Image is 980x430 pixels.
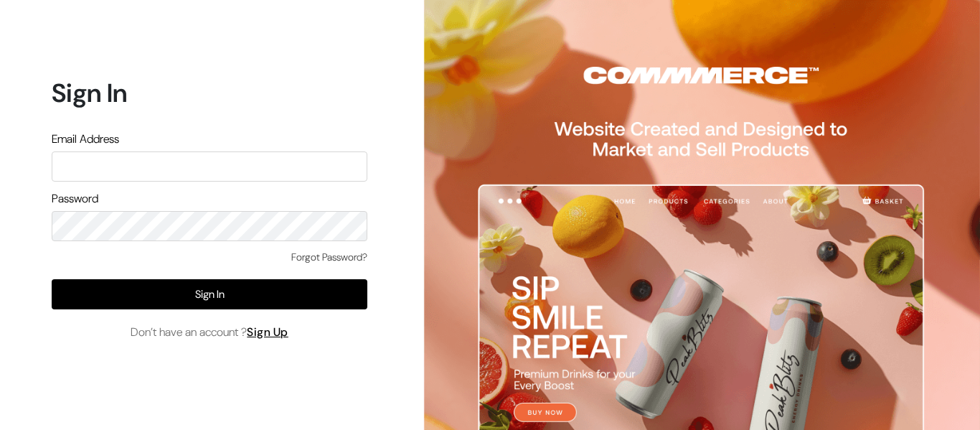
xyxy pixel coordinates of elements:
[52,78,367,108] h1: Sign In
[291,250,367,265] a: Forgot Password?
[131,324,288,341] span: Don’t have an account ?
[247,324,288,340] a: Sign Up
[52,279,367,309] button: Sign In
[52,131,119,148] label: Email Address
[52,190,98,207] label: Password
